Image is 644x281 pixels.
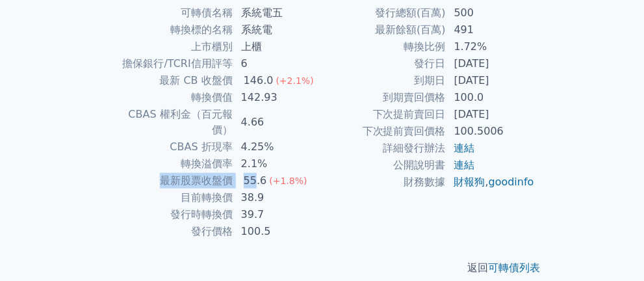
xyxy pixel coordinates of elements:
[446,21,535,38] td: 491
[233,223,322,240] td: 100.5
[446,55,535,72] td: [DATE]
[233,106,322,139] td: 4.66
[109,72,233,89] td: 最新 CB 收盤價
[322,123,446,140] td: 下次提前賣回價格
[109,223,233,240] td: 發行價格
[446,123,535,140] td: 100.5006
[109,206,233,223] td: 發行時轉換價
[322,38,446,55] td: 轉換比例
[109,38,233,55] td: 上市櫃別
[233,189,322,206] td: 38.9
[109,5,233,21] td: 可轉債名稱
[446,38,535,55] td: 1.72%
[322,72,446,89] td: 到期日
[446,5,535,21] td: 500
[241,73,276,88] div: 146.0
[233,5,322,21] td: 系統電五
[579,219,644,281] iframe: Chat Widget
[94,261,551,276] p: 返回
[241,173,270,189] div: 55.6
[109,139,233,155] td: CBAS 折現率
[446,89,535,106] td: 100.0
[322,174,446,191] td: 財務數據
[446,72,535,89] td: [DATE]
[109,172,233,189] td: 最新股票收盤價
[489,262,541,274] a: 可轉債列表
[233,38,322,55] td: 上櫃
[233,89,322,106] td: 142.93
[109,89,233,106] td: 轉換價值
[454,159,475,171] a: 連結
[489,176,534,188] a: goodinfo
[269,176,307,186] span: (+1.8%)
[233,206,322,223] td: 39.7
[109,155,233,172] td: 轉換溢價率
[322,89,446,106] td: 到期賣回價格
[233,155,322,172] td: 2.1%
[233,21,322,38] td: 系統電
[454,176,485,188] a: 財報狗
[109,106,233,139] td: CBAS 權利金（百元報價）
[233,139,322,155] td: 4.25%
[322,157,446,174] td: 公開說明書
[322,5,446,21] td: 發行總額(百萬)
[579,219,644,281] div: 聊天小工具
[233,55,322,72] td: 6
[109,55,233,72] td: 擔保銀行/TCRI信用評等
[322,21,446,38] td: 最新餘額(百萬)
[446,174,535,191] td: ,
[322,106,446,123] td: 下次提前賣回日
[322,140,446,157] td: 詳細發行辦法
[454,142,475,154] a: 連結
[109,21,233,38] td: 轉換標的名稱
[322,55,446,72] td: 發行日
[446,106,535,123] td: [DATE]
[109,189,233,206] td: 目前轉換價
[276,75,314,86] span: (+2.1%)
